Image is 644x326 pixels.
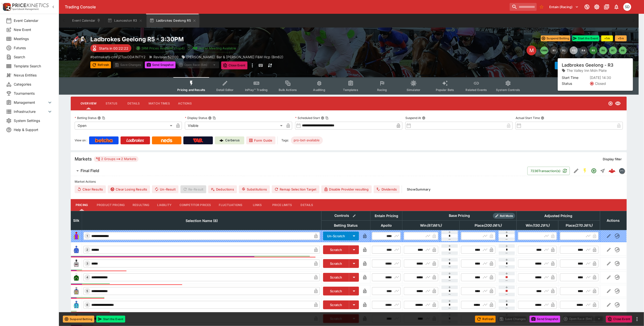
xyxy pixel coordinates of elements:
button: Scratch [323,273,349,282]
th: Silk [71,211,82,230]
span: Win [415,222,447,228]
button: Disable Provider resulting [321,185,372,193]
span: Selection Name (8) [180,218,223,224]
button: Details [123,98,145,109]
button: Resulting [129,199,153,211]
button: Toggle light/dark mode [592,2,601,11]
label: Market Actions [75,178,623,185]
span: Templates [343,88,358,92]
div: 2 Groups 2 Markets [96,156,137,162]
button: Suspend Betting [541,35,570,41]
a: Form Guide [246,136,275,144]
span: Popular Bets [436,88,454,92]
button: Un-Scratch [323,232,349,240]
button: Close Event [606,316,632,323]
img: Neds [161,138,172,142]
button: Dividends [374,185,400,193]
span: New Event [14,27,53,32]
img: runner 1 [72,232,80,240]
button: Liability [153,199,176,211]
button: Product Pricing [93,199,129,211]
p: Auto-Save [609,63,625,68]
span: Pricing and Results [177,88,205,92]
img: PriceKinetics Logo [1,2,11,12]
button: Deductions [208,185,237,193]
em: ( 97.86 %) [427,222,442,228]
button: Clear Results [75,185,106,193]
a: 08c2dda4-2782-438f-a3f3-bfdee7608e1c [607,166,617,176]
div: Open [75,122,174,130]
button: R5 [589,46,597,54]
em: ( 200.06 %) [484,222,502,228]
span: Racing [377,88,387,92]
button: Straight [598,166,607,175]
img: horse_racing.png [71,35,86,51]
img: betmakers [619,168,625,174]
span: 6 [86,303,89,307]
p: Revision 52000 [153,54,178,59]
label: Tags: [282,136,289,144]
div: Frankie. Bar & Eatery F&M Hcp (Bm62) [181,54,283,59]
span: Auditing [313,88,325,92]
nav: pagination navigation [540,46,627,54]
button: Edit Detail [572,166,581,175]
p: Betting Status [75,116,96,120]
button: Refresh [90,61,111,68]
span: Place [561,222,598,228]
button: SRM Prices Available (Top4) [133,44,188,52]
button: Select Tenant [547,3,582,11]
div: Event type filters [173,77,524,95]
button: Pricing [71,199,93,211]
button: Notifications [612,2,621,11]
img: jetbet-logo.svg [192,46,197,51]
button: R4 [580,46,588,54]
button: R3 [570,46,578,54]
p: Copy To Clipboard [90,54,146,59]
span: Management [14,100,47,105]
img: runner 5 [72,287,80,295]
button: Open [589,166,598,175]
div: 08c2dda4-2782-438f-a3f3-bfdee7608e1c [609,167,616,174]
p: Suspend At [405,116,421,120]
img: logo-cerberus--red.svg [609,167,616,174]
img: runner 2 [72,246,80,254]
span: Place [469,222,507,228]
div: split button [562,315,604,322]
button: +5m [615,35,627,41]
span: 2 [86,248,89,252]
button: Price Limits [268,199,296,211]
button: SGM Enabled [581,166,589,175]
span: Related Events [466,88,487,92]
span: Roll Mode [498,214,515,218]
button: Links [246,199,268,211]
p: Scheduled Start [295,116,320,120]
span: Event Calendar [14,18,53,23]
button: more [634,316,640,322]
span: System Settings [14,118,53,123]
button: Details [296,199,318,211]
button: Send Snapshot [145,61,176,68]
button: Scratch [323,287,349,296]
span: Help & Support [14,127,53,132]
button: Connected to PK [583,2,591,11]
button: Launceston R3 [105,14,145,28]
button: Jetbet Meeting Available [190,44,239,52]
span: Infrastructure [14,109,47,114]
button: R2 [560,46,568,54]
button: Clear Losing Results [108,185,150,193]
button: R8 [619,46,627,54]
span: 5 [86,289,89,293]
p: Starts in 00:22:22 [99,46,128,51]
img: Cerberus [219,138,223,142]
label: View on : [75,136,87,144]
span: 1 [86,234,89,238]
span: 3 [86,262,89,265]
span: Meetings [14,36,53,41]
p: Override [586,63,599,68]
span: Bulk Actions [279,88,297,92]
button: R1 [550,46,558,54]
img: Sportsbook Management [12,8,39,10]
button: No Bookmarks [538,3,546,11]
p: Cerberus [225,138,240,143]
button: Bulk edit [351,213,357,219]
